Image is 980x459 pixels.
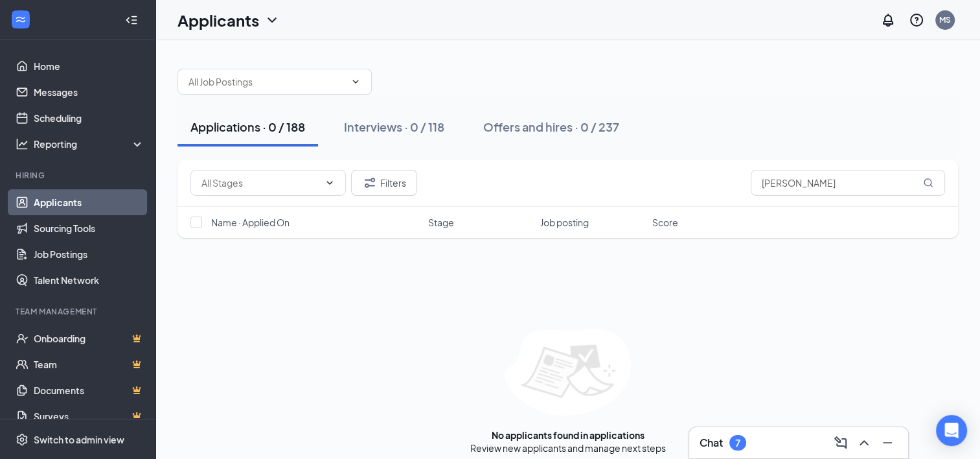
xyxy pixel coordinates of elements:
[34,189,144,215] a: Applicants
[856,435,872,451] svg: ChevronUp
[188,75,345,89] input: All Job Postings
[14,13,27,26] svg: WorkstreamLogo
[16,306,142,317] div: Team Management
[939,14,951,25] div: MS
[751,170,945,196] input: Search in applications
[700,436,723,450] h3: Chat
[923,178,933,188] svg: MagnifyingGlass
[854,432,874,453] button: ChevronUp
[190,119,305,135] div: Applications · 0 / 188
[936,415,967,446] div: Open Intercom Messenger
[470,441,666,454] div: Review new applicants and manage next steps
[428,216,454,229] span: Stage
[34,105,144,131] a: Scheduling
[344,119,444,135] div: Interviews · 0 / 118
[34,433,124,446] div: Switch to admin view
[483,119,619,135] div: Offers and hires · 0 / 237
[830,432,851,453] button: ComposeMessage
[34,215,144,241] a: Sourcing Tools
[909,12,924,28] svg: QuestionInfo
[351,170,417,196] button: Filter Filters
[735,438,740,449] div: 7
[34,325,144,351] a: OnboardingCrown
[34,377,144,403] a: DocumentsCrown
[201,176,319,190] input: All Stages
[833,435,849,451] svg: ComposeMessage
[540,216,589,229] span: Job posting
[880,12,896,28] svg: Notifications
[34,241,144,267] a: Job Postings
[34,351,144,377] a: TeamCrown
[16,170,142,181] div: Hiring
[16,433,28,446] svg: Settings
[125,14,138,27] svg: Collapse
[362,175,378,191] svg: Filter
[211,216,290,229] span: Name · Applied On
[264,12,280,28] svg: ChevronDown
[505,329,631,416] img: empty-state
[177,9,259,31] h1: Applicants
[34,79,144,105] a: Messages
[16,137,28,150] svg: Analysis
[880,435,895,451] svg: Minimize
[34,403,144,429] a: SurveysCrown
[34,137,145,150] div: Reporting
[34,53,144,79] a: Home
[492,429,644,441] div: No applicants found in applications
[877,432,898,453] button: Minimize
[350,76,361,87] svg: ChevronDown
[652,216,678,229] span: Score
[34,267,144,293] a: Talent Network
[325,178,335,188] svg: ChevronDown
